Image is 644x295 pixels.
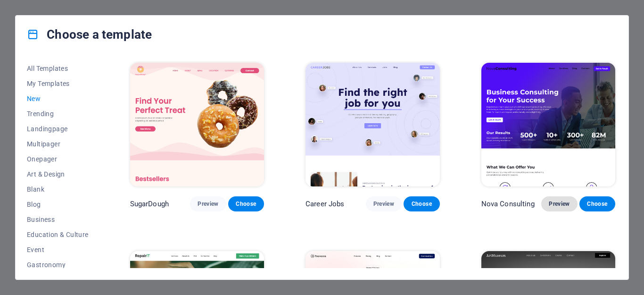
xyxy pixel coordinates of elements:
p: SugarDough [130,199,169,209]
h4: Choose a template [27,27,152,42]
span: Preview [373,200,394,208]
img: Career Jobs [305,63,439,186]
button: Art & Design [27,167,89,182]
span: New [27,95,89,102]
button: Preview [541,196,577,211]
span: My Templates [27,80,89,87]
span: Trending [27,110,89,118]
button: Education & Culture [27,227,89,242]
span: Choose [587,200,608,208]
span: Blog [27,201,89,208]
span: All Templates [27,65,89,72]
button: Onepager [27,152,89,167]
span: Gastronomy [27,261,89,269]
span: Blank [27,185,89,193]
span: Choose [236,200,256,208]
button: All Templates [27,61,89,76]
p: Career Jobs [305,199,345,209]
button: Landingpage [27,121,89,136]
button: Choose [579,196,615,211]
button: Preview [366,196,402,211]
span: Business [27,216,89,223]
button: Gastronomy [27,257,89,272]
span: Landingpage [27,125,89,133]
button: Event [27,242,89,257]
span: Education & Culture [27,231,89,238]
span: Choose [411,200,432,208]
button: My Templates [27,76,89,91]
span: Preview [549,200,570,208]
span: Event [27,246,89,253]
span: Multipager [27,140,89,148]
button: Multipager [27,136,89,152]
span: Onepager [27,155,89,163]
span: Art & Design [27,170,89,178]
img: Nova Consulting [481,63,615,186]
button: Blog [27,197,89,212]
span: Preview [198,200,218,208]
button: Business [27,212,89,227]
button: Preview [190,196,226,211]
button: New [27,91,89,106]
button: Choose [228,196,264,211]
button: Choose [404,196,439,211]
img: SugarDough [130,63,264,186]
button: Blank [27,182,89,197]
button: Trending [27,106,89,121]
p: Nova Consulting [481,199,535,209]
